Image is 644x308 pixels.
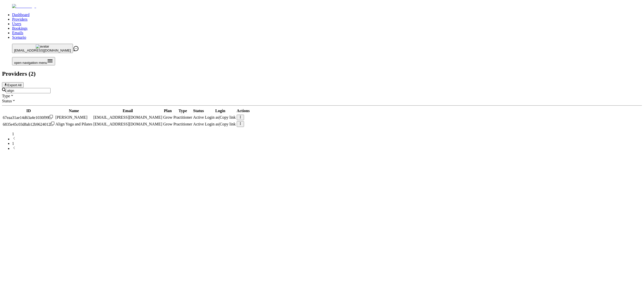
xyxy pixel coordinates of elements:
[163,108,173,113] th: Plan
[2,98,642,103] div: Status
[55,108,93,113] th: Name
[93,108,163,113] th: Email
[12,146,642,151] li: next page button
[12,35,26,39] a: Scenario
[55,115,87,119] span: [PERSON_NAME]
[93,115,162,119] span: [EMAIL_ADDRESS][DOMAIN_NAME]
[93,122,162,126] span: [EMAIL_ADDRESS][DOMAIN_NAME]
[12,4,36,9] img: Fluum Logo
[193,122,204,126] div: Active
[12,44,73,53] button: avatar[EMAIL_ADDRESS][DOMAIN_NAME]
[12,31,23,35] a: Emails
[2,93,642,98] div: Type
[12,57,55,65] button: Open menu
[12,132,14,136] span: 1
[6,88,51,93] input: Search by email or name
[12,141,642,146] li: pagination item 1 active
[14,49,71,52] span: [EMAIL_ADDRESS][DOMAIN_NAME]
[236,108,250,113] th: Actions
[193,115,204,120] div: Active
[163,115,172,119] span: Grow
[3,115,54,120] div: Click to copy
[193,108,204,113] th: Status
[173,108,192,113] th: Type
[2,82,24,88] button: Export All
[3,108,55,113] th: ID
[205,122,236,126] div: |
[12,136,642,141] li: previous page button
[220,122,236,126] span: Copy link
[3,122,54,127] div: Click to copy
[12,22,21,26] a: Users
[55,122,92,126] span: Align Yoga and Pilates
[205,108,236,113] th: Login
[36,45,49,49] img: avatar
[205,122,219,126] span: Login as
[205,115,219,119] span: Login as
[14,61,47,65] span: open navigation menu
[173,122,192,126] span: validated
[205,115,236,120] div: |
[163,122,172,126] span: Grow
[220,115,236,119] span: Copy link
[2,132,642,151] nav: pagination navigation
[12,17,27,21] a: Providers
[2,70,642,77] h2: Providers ( 2 )
[173,115,192,119] span: validated
[12,13,29,17] a: Dashboard
[12,26,27,30] a: Bookings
